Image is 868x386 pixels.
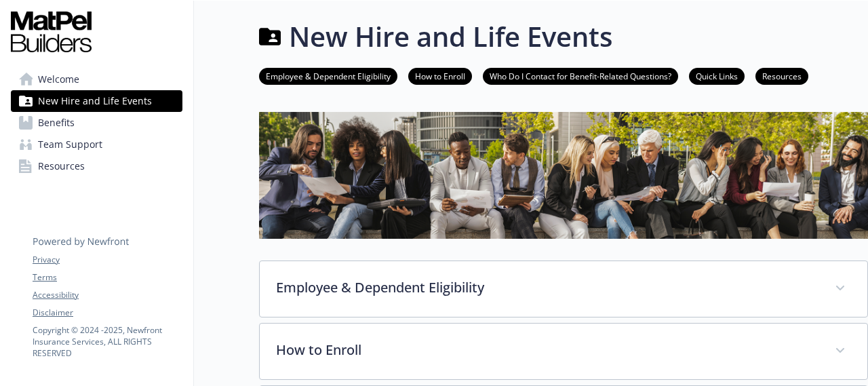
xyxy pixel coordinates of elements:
[259,69,397,82] a: Employee & Dependent Eligibility
[33,307,182,319] a: Disclaimer
[33,324,182,359] p: Copyright © 2024 - 2025 , Newfront Insurance Services, ALL RIGHTS RESERVED
[33,289,182,301] a: Accessibility
[11,90,182,112] a: New Hire and Life Events
[11,134,182,155] a: Team Support
[259,112,868,239] img: new hire page banner
[483,69,678,82] a: Who Do I Contact for Benefit-Related Questions?
[38,134,102,155] span: Team Support
[33,254,182,266] a: Privacy
[408,69,472,82] a: How to Enroll
[260,261,867,317] div: Employee & Dependent Eligibility
[755,69,808,82] a: Resources
[276,277,818,298] p: Employee & Dependent Eligibility
[689,69,745,82] a: Quick Links
[289,16,612,57] h1: New Hire and Life Events
[38,112,75,134] span: Benefits
[11,69,182,90] a: Welcome
[11,155,182,177] a: Resources
[276,340,818,360] p: How to Enroll
[38,90,152,112] span: New Hire and Life Events
[38,155,85,177] span: Resources
[38,69,79,90] span: Welcome
[260,324,867,379] div: How to Enroll
[33,271,182,284] a: Terms
[11,112,182,134] a: Benefits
